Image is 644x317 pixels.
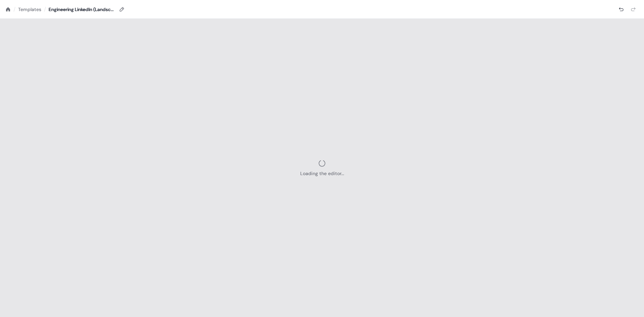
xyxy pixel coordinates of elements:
div: Engineering LinkedIn (Landscape): Contracts [49,6,116,13]
a: Templates [18,6,41,13]
div: / [44,6,46,13]
div: Loading the editor... [300,170,344,177]
div: / [13,6,15,13]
